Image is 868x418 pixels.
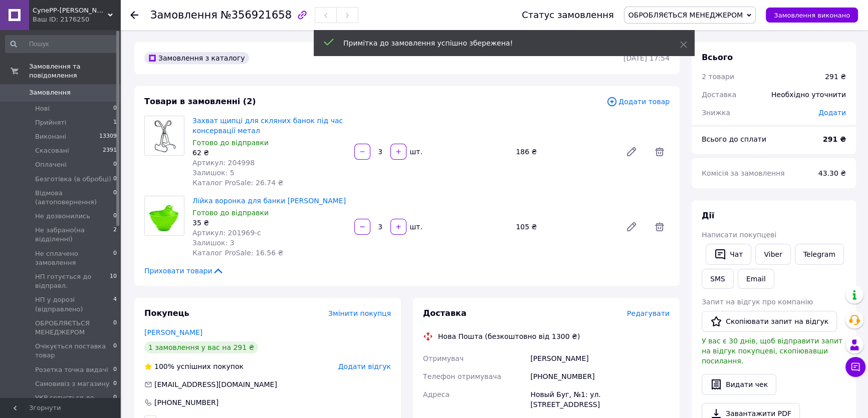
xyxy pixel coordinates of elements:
[423,372,501,380] span: Телефон отримувача
[702,337,842,365] span: У вас є 30 днів, щоб відправити запит на відгук покупцеві, скопіювавши посилання.
[192,218,346,228] div: 35 ₴
[145,116,184,155] img: Захват щипці для скляних банок під час консервації метал
[113,226,117,244] span: 2
[154,380,277,388] span: [EMAIL_ADDRESS][DOMAIN_NAME]
[528,349,672,367] div: [PERSON_NAME]
[702,311,837,332] button: Скопіювати запит на відгук
[606,96,670,107] span: Додати товар
[338,362,391,370] span: Додати відгук
[621,142,641,162] a: Редагувати
[621,217,641,237] a: Редагувати
[144,266,224,276] span: Приховати товари
[110,272,117,290] span: 10
[103,146,117,155] span: 2391
[649,217,670,237] span: Видалити
[35,272,110,290] span: НП готується до відправл.
[130,10,138,20] div: Повернутися назад
[702,135,766,143] span: Всього до сплати
[528,385,672,413] div: Новый Буг, №1: ул. [STREET_ADDRESS]
[192,229,261,237] span: Артикул: 201969-с
[702,374,776,395] button: Видати чек
[528,367,672,385] div: [PHONE_NUMBER]
[113,118,117,127] span: 1
[702,53,733,62] span: Всього
[35,379,109,388] span: Самовивіз з магазину
[35,189,113,207] span: Відмова (автоповернення)
[649,142,670,162] span: Видалити
[35,175,111,184] span: Безготівка (в обробці)
[702,73,734,81] span: 2 товари
[845,357,865,377] button: Чат з покупцем
[825,72,846,82] div: 291 ₴
[113,212,117,221] span: 0
[192,239,235,247] span: Залишок: 3
[818,109,846,117] span: Додати
[522,10,614,20] div: Статус замовлення
[35,393,113,411] span: УКР готується до відправл
[35,249,113,267] span: Не сплачено замовлення
[33,6,108,15] span: СупеРР-Маркет Корисних Товарів
[192,159,255,167] span: Артикул: 204998
[192,197,346,205] a: Лійка воронка для банки [PERSON_NAME]
[113,175,117,184] span: 0
[153,397,220,407] div: [PHONE_NUMBER]
[423,308,467,318] span: Доставка
[795,244,844,265] a: Telegram
[343,38,655,48] div: Примітка до замовлення успішно збережена!
[702,269,734,289] button: SMS
[702,91,736,99] span: Доставка
[113,295,117,313] span: 4
[113,189,117,207] span: 0
[423,354,464,362] span: Отримувач
[627,309,670,317] span: Редагувати
[35,160,67,169] span: Оплачені
[99,132,117,141] span: 13309
[407,222,423,232] div: шт.
[150,9,218,21] span: Замовлення
[113,393,117,411] span: 0
[113,249,117,267] span: 0
[706,244,751,265] button: Чат
[192,169,235,177] span: Залишок: 5
[35,132,66,141] span: Виконані
[113,342,117,360] span: 0
[774,12,850,19] span: Замовлення виконано
[144,341,258,353] div: 1 замовлення у вас на 291 ₴
[823,135,846,143] b: 291 ₴
[628,11,743,19] span: ОБРОБЛЯЄТЬСЯ МЕНЕДЖЕРОМ
[702,211,714,220] span: Дії
[35,319,113,337] span: ОБРОБЛЯЄТЬСЯ МЕНЕДЖЕРОМ
[29,88,71,97] span: Замовлення
[702,231,776,239] span: Написати покупцеві
[144,308,189,318] span: Покупець
[35,342,113,360] span: Очікується поставка товар
[702,109,730,117] span: Знижка
[512,145,617,159] div: 186 ₴
[221,9,292,21] span: №356921658
[145,196,184,235] img: Лійка воронка для банки салатова Алеана
[35,146,69,155] span: Скасовані
[436,331,582,341] div: Нова Пошта (безкоштовно від 1300 ₴)
[192,179,283,187] span: Каталог ProSale: 26.74 ₴
[35,104,50,113] span: Нові
[328,309,391,317] span: Змінити покупця
[144,328,202,336] a: [PERSON_NAME]
[423,390,450,398] span: Адреса
[35,226,113,244] span: Не забрано(на відділенні)
[35,365,108,374] span: Розетка точка видачі
[512,220,617,234] div: 105 ₴
[35,118,66,127] span: Прийняті
[5,35,118,53] input: Пошук
[407,147,423,157] div: шт.
[192,139,269,147] span: Готово до відправки
[113,160,117,169] span: 0
[35,212,90,221] span: Не дозвонились
[702,169,785,177] span: Комісія за замовлення
[144,361,244,371] div: успішних покупок
[755,244,790,265] a: Viber
[192,148,346,158] div: 62 ₴
[144,97,256,106] span: Товари в замовленні (2)
[154,362,174,370] span: 100%
[818,169,846,177] span: 43.30 ₴
[29,62,120,80] span: Замовлення та повідомлення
